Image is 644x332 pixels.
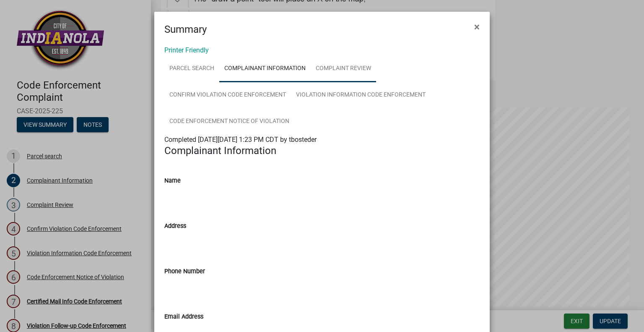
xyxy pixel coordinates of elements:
[291,82,431,109] a: Violation Information Code Enforcement
[219,55,311,82] a: Complainant Information
[164,223,186,229] label: Address
[164,314,203,320] label: Email Address
[164,108,294,135] a: Code Enforcement Notice of Violation
[164,22,207,37] h4: Summary
[311,55,376,82] a: Complaint Review
[164,145,480,157] h4: Complainant Information
[164,55,219,82] a: Parcel search
[467,15,486,39] button: Close
[164,269,205,274] label: Phone Number
[164,46,209,54] a: Printer Friendly
[474,21,480,33] span: ×
[164,82,291,109] a: Confirm Violation Code Enforcement
[164,136,317,144] span: Completed [DATE][DATE] 1:23 PM CDT by tbosteder
[164,178,181,184] label: Name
